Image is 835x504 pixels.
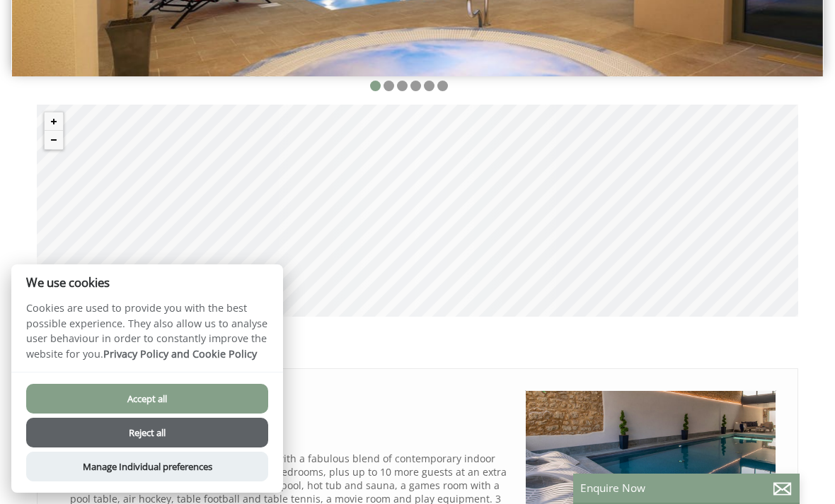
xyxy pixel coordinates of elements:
[11,300,283,372] p: Cookies are used to provide you with the best possible experience. They also allow us to analyse ...
[26,452,268,481] button: Manage Individual preferences
[37,331,531,358] h1: Our Properties
[103,347,257,361] a: Privacy Policy and Cookie Policy
[26,384,268,414] button: Accept all
[580,481,793,496] p: Enquire Now
[45,112,63,131] button: Zoom in
[70,435,514,452] h3: Prices from £3,850.00
[11,276,283,289] h2: We use cookies
[26,418,268,447] button: Reject all
[45,131,63,149] button: Zoom out
[37,105,798,317] canvas: Map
